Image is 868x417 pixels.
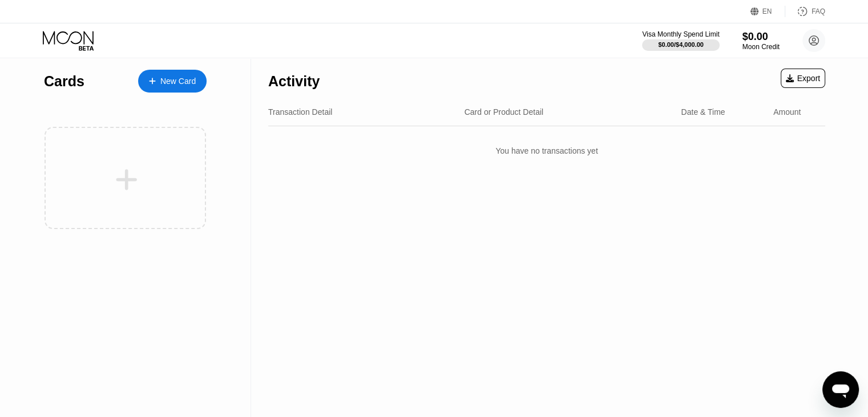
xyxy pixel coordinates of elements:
[138,70,207,93] div: New Card
[785,6,825,17] div: FAQ
[773,107,801,117] div: Amount
[812,7,825,15] div: FAQ
[44,73,84,90] div: Cards
[750,6,785,17] div: EN
[268,107,332,117] div: Transaction Detail
[742,31,780,43] div: $0.00
[465,107,544,117] div: Card or Product Detail
[762,7,772,15] div: EN
[742,43,780,51] div: Moon Credit
[642,30,719,51] div: Visa Monthly Spend Limit$0.00/$4,000.00
[742,31,780,51] div: $0.00Moon Credit
[642,30,719,38] div: Visa Monthly Spend Limit
[160,77,196,86] div: New Card
[786,74,820,83] div: Export
[268,73,320,90] div: Activity
[268,135,825,167] div: You have no transactions yet
[658,41,704,48] div: $0.00 / $4,000.00
[822,371,859,408] iframe: Nút để khởi chạy cửa sổ nhắn tin
[681,107,725,117] div: Date & Time
[781,69,825,88] div: Export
